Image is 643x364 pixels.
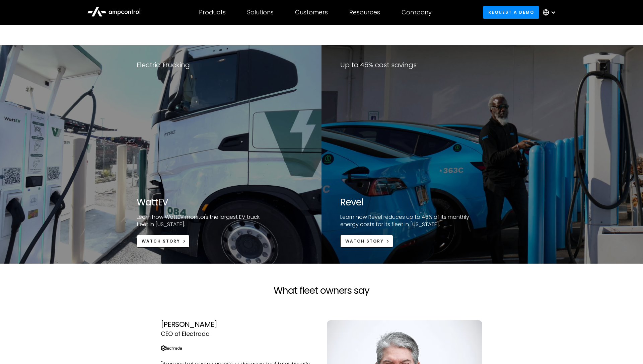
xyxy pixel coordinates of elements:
div: Customers [295,9,328,16]
div: Products [199,9,226,16]
div: Solutions [247,9,274,16]
a: Watch Story [137,235,190,247]
p: Learn how Revel reduces up to 45% of its monthly energy costs for its fleet in [US_STATE]. [340,213,473,229]
div: Up to 45% cost savings [340,61,417,69]
div: Watch Story [142,238,180,244]
a: Request a demo [483,6,539,18]
h2: What fleet owners say [150,285,493,296]
div: Resources [349,9,380,16]
h2: Revel [340,197,473,208]
div: Company [402,9,432,16]
div: [PERSON_NAME] [161,320,316,329]
div: Electric Trucking [137,61,190,69]
h2: WattEV [137,197,270,208]
div: CEO of Electrada [161,329,316,339]
div: Watch Story [345,238,384,244]
a: Watch Story [340,235,393,247]
p: Learn how WattEV monitors the largest EV truck fleet in [US_STATE]. [137,213,270,229]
